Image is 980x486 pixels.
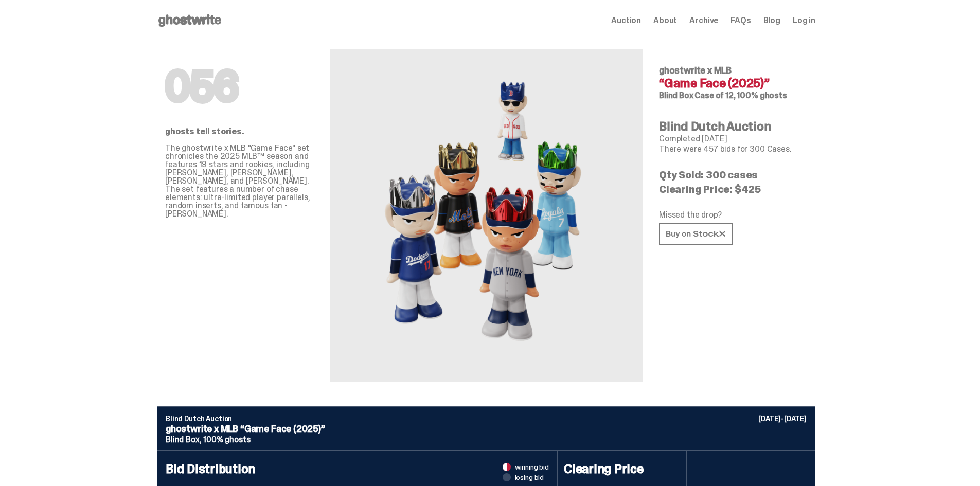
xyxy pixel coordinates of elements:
[758,415,807,422] p: [DATE]-[DATE]
[165,144,313,218] p: The ghostwrite x MLB "Game Face" set chronicles the 2025 MLB™ season and features 19 stars and ro...
[659,211,807,219] p: Missed the drop?
[611,16,641,25] a: Auction
[373,74,599,357] img: MLB&ldquo;Game Face (2025)&rdquo;
[166,415,807,422] p: Blind Dutch Auction
[730,16,751,25] a: FAQs
[793,16,815,25] a: Log in
[659,135,807,143] p: Completed [DATE]
[659,120,807,133] h4: Blind Dutch Auction
[659,77,807,89] h4: “Game Face (2025)”
[564,463,680,475] h4: Clearing Price
[515,463,549,471] span: winning bid
[659,170,807,180] p: Qty Sold: 300 cases
[694,90,787,101] span: Case of 12, 100% ghosts
[166,424,807,434] p: ghostwrite x MLB “Game Face (2025)”
[166,434,201,445] span: Blind Box,
[165,66,313,107] h1: 056
[659,64,732,77] span: ghostwrite x MLB
[659,184,807,194] p: Clearing Price: $425
[763,16,780,25] a: Blog
[659,90,693,101] span: Blind Box
[165,128,313,136] p: ghosts tell stories.
[653,16,677,25] a: About
[689,16,718,25] a: Archive
[515,474,544,481] span: losing bid
[659,145,807,153] p: There were 457 bids for 300 Cases.
[203,434,250,445] span: 100% ghosts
